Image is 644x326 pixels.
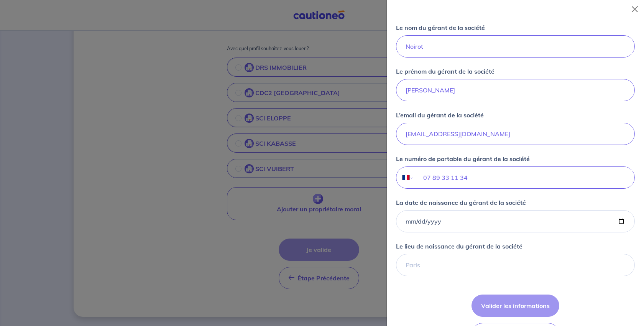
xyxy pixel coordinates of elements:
[396,35,635,58] input: Doe
[396,23,485,32] p: Le nom du gérant de la société
[396,110,484,120] p: L’email du gérant de la société
[396,154,530,163] p: Le numéro de portable du gérant de la société
[396,123,635,145] input: jdoe@gmail.com
[396,242,522,251] p: Le lieu de naissance du gérant de la société
[414,167,634,188] input: 06 12 34 56 78
[396,254,635,276] input: Paris
[396,198,526,207] p: La date de naissance du gérant de la société
[396,79,635,101] input: John
[396,210,635,232] input: user-info-birthdate.placeholder
[629,3,641,15] button: Close
[396,67,495,76] p: Le prénom du gérant de la société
